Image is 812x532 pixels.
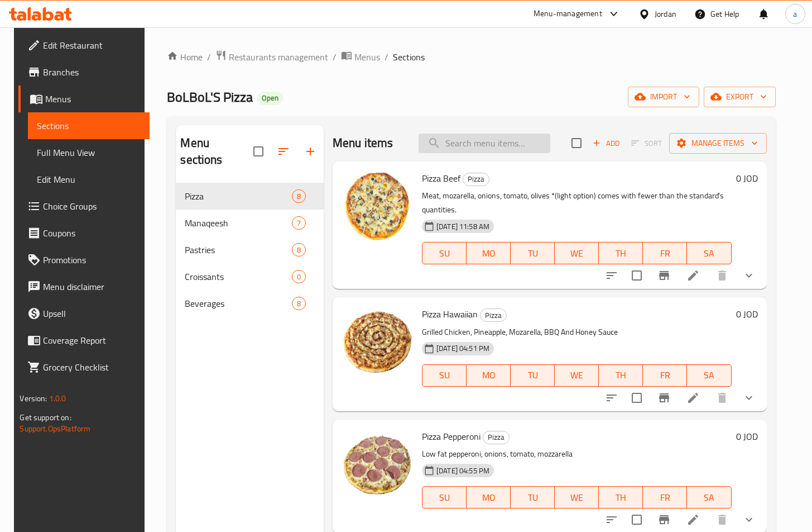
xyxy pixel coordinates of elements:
[647,367,683,383] span: FR
[565,131,588,155] span: Select section
[185,270,291,283] span: Croissants
[483,431,509,444] span: Pizza
[588,135,624,152] span: Add item
[18,32,150,59] a: Edit Restaurant
[515,490,550,506] span: TU
[18,193,150,220] a: Choice Groups
[736,384,762,411] button: show more
[643,486,687,509] button: FR
[555,364,599,387] button: WE
[43,280,141,293] span: Menu disclaimer
[292,243,306,256] div: items
[43,39,141,52] span: Edit Restaurant
[207,50,211,64] li: /
[43,65,141,79] span: Branches
[742,513,756,526] svg: Show Choices
[588,135,624,152] button: Add
[333,135,393,151] h2: Menu items
[176,178,324,321] nav: Menu sections
[43,199,141,213] span: Choice Groups
[18,273,150,300] a: Menu disclaimer
[292,189,306,203] div: items
[704,87,776,107] button: export
[686,513,700,526] a: Edit menu item
[185,297,291,310] span: Beverages
[385,50,388,64] li: /
[257,92,283,105] div: Open
[599,486,643,509] button: TH
[471,367,506,383] span: MO
[655,8,676,20] div: Jordan
[603,245,638,262] span: TH
[691,490,727,506] span: SA
[481,309,506,322] span: Pizza
[643,364,687,387] button: FR
[422,170,460,187] span: Pizza Beef
[427,367,462,383] span: SU
[628,87,699,107] button: import
[292,218,305,229] span: 7
[342,170,413,242] img: Pizza Beef
[18,59,150,85] a: Branches
[292,270,306,283] div: items
[167,50,775,64] nav: breadcrumb
[793,8,797,20] span: a
[185,189,291,203] div: Pizza
[678,136,758,150] span: Manage items
[534,7,602,21] div: Menu-management
[687,364,731,387] button: SA
[393,50,425,64] span: Sections
[422,189,732,217] p: Meat, mozarella, onions, tomato, olives *(light option) comes with fewer than the standard's quan...
[45,92,141,106] span: Menus
[736,429,758,444] h6: 0 JOD
[167,50,203,64] a: Home
[43,334,141,347] span: Coverage Report
[342,306,413,378] img: Pizza Hawaiian
[28,139,150,166] a: Full Menu View
[422,325,732,339] p: Grilled Chicken, Pineapple, Mozarella, BBQ And Honey Sauce
[176,210,324,236] div: Manaqeesh7
[185,243,291,256] div: Pastries
[20,421,90,436] a: Support.OpsPlatform
[49,391,66,406] span: 1.0.0
[736,262,762,289] button: show more
[555,486,599,509] button: WE
[432,221,494,232] span: [DATE] 11:58 AM
[709,384,736,411] button: delete
[341,50,380,64] a: Menus
[669,133,767,154] button: Manage items
[687,242,731,264] button: SA
[18,300,150,327] a: Upsell
[651,262,678,289] button: Branch-specific-item
[419,134,550,153] input: search
[467,242,511,264] button: MO
[176,290,324,317] div: Beverages8
[229,50,328,64] span: Restaurants management
[18,220,150,246] a: Coupons
[20,391,47,406] span: Version:
[20,410,71,425] span: Get support on:
[292,216,306,230] div: items
[432,465,494,476] span: [DATE] 04:55 PM
[643,242,687,264] button: FR
[292,272,305,282] span: 0
[422,447,732,461] p: Low fat pepperoni, onions, tomato, mozzarella
[687,486,731,509] button: SA
[686,391,700,405] a: Edit menu item
[167,84,253,110] span: BoLBoL'S Pizza
[511,242,555,264] button: TU
[467,364,511,387] button: MO
[591,137,621,150] span: Add
[467,486,511,509] button: MO
[18,246,150,273] a: Promotions
[625,508,648,531] span: Select to update
[686,269,700,282] a: Edit menu item
[43,253,141,267] span: Promotions
[292,191,305,202] span: 8
[742,269,756,282] svg: Show Choices
[422,364,467,387] button: SU
[354,50,380,64] span: Menus
[598,262,625,289] button: sort-choices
